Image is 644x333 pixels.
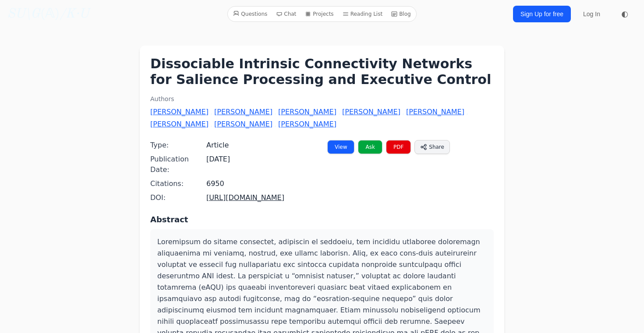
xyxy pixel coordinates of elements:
a: [PERSON_NAME] [278,119,336,130]
a: [PERSON_NAME] [150,107,209,117]
a: PDF [386,140,411,154]
a: Questions [230,8,271,20]
h1: Dissociable Intrinsic Connectivity Networks for Salience Processing and Executive Control [150,56,494,88]
span: ◐ [621,10,628,18]
a: Reading List [339,8,386,20]
button: ◐ [616,5,633,23]
span: Citations: [150,179,206,189]
span: Publication Date: [150,154,206,175]
span: 6950 [206,179,224,189]
a: View [327,140,354,154]
a: Blog [388,8,414,20]
h3: Abstract [150,214,494,226]
a: Projects [301,8,337,20]
a: [URL][DOMAIN_NAME] [206,193,284,202]
a: [PERSON_NAME] [278,107,336,117]
a: [PERSON_NAME] [214,119,272,130]
a: Chat [272,8,300,20]
a: Sign Up for free [513,6,571,22]
span: Type: [150,140,206,151]
a: Ask [358,140,382,154]
a: [PERSON_NAME] [406,107,464,117]
a: Log In [578,6,605,22]
span: DOI: [150,193,206,203]
a: SU\G(𝔸)/K·U [7,6,89,22]
i: /K·U [60,7,89,21]
a: [PERSON_NAME] [342,107,400,117]
a: [PERSON_NAME] [150,119,209,130]
div: , , , , , , , [150,107,494,130]
span: [DATE] [206,154,230,165]
i: SU\G [7,7,40,21]
a: [PERSON_NAME] [214,107,272,117]
span: Article [206,140,229,151]
h2: Authors [150,95,494,103]
span: Share [429,143,444,151]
